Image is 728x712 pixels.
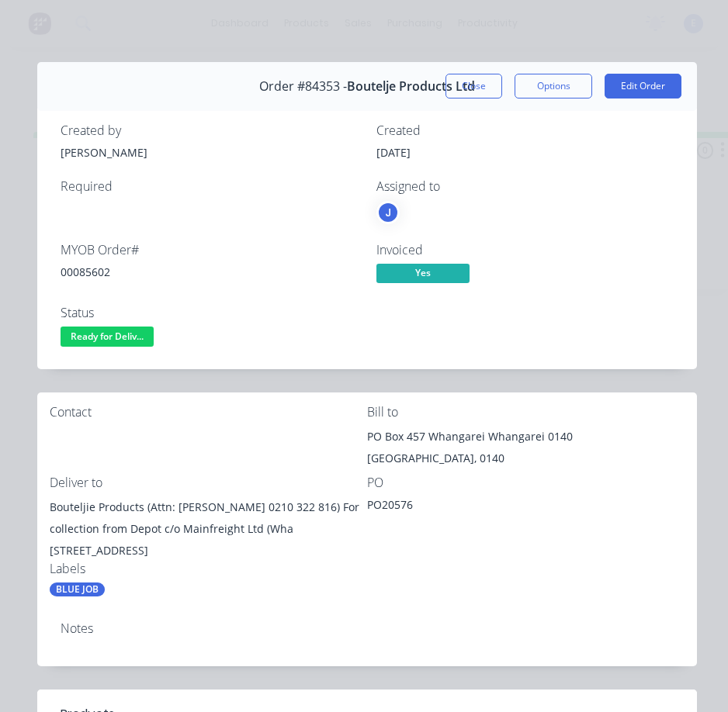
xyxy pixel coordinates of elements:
div: Invoiced [376,243,674,257]
span: Ready for Deliv... [61,327,154,346]
button: Ready for Deliv... [61,327,154,350]
button: J [376,201,400,224]
button: Options [515,74,592,99]
div: MYOB Order # [61,243,358,257]
div: Labels [50,562,367,576]
span: Order #84353 - [259,79,347,94]
div: Bill to [367,405,685,420]
div: Notes [61,621,674,636]
button: Close [445,74,502,99]
div: BLUE JOB [50,582,105,596]
div: Created by [61,123,358,138]
div: Assigned to [376,179,674,194]
div: PO [367,475,685,490]
div: Contact [50,405,367,420]
button: Edit Order [605,74,681,99]
div: [PERSON_NAME] [61,144,358,161]
span: Yes [376,264,470,283]
div: Status [61,306,358,320]
div: Bouteljie Products (Attn: [PERSON_NAME] 0210 322 816) For collection from Depot c/o Mainfreight L... [50,496,367,562]
div: Created [376,123,674,138]
div: Deliver to [50,475,367,490]
div: Required [61,179,358,194]
span: [DATE] [376,145,411,160]
div: PO Box 457 Whangarei Whangarei 0140 [367,426,685,448]
div: [GEOGRAPHIC_DATA], 0140 [367,448,685,469]
div: PO Box 457 Whangarei Whangarei 0140[GEOGRAPHIC_DATA], 0140 [367,426,685,475]
div: Bouteljie Products (Attn: [PERSON_NAME] 0210 322 816) For collection from Depot c/o Mainfreight L... [50,496,367,540]
div: 00085602 [61,264,358,280]
div: PO20576 [367,496,561,518]
div: [STREET_ADDRESS] [50,540,367,562]
span: Boutelje Products Ltd [347,79,475,94]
